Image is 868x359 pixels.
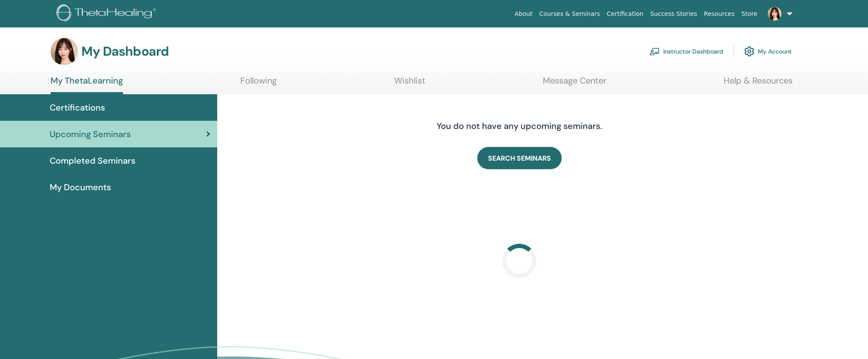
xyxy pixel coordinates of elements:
img: default.jpg [768,7,781,21]
a: Help & Resources [724,75,793,92]
a: About [511,6,536,22]
a: SEARCH SEMINARS [477,147,562,169]
a: Instructor Dashboard [650,42,723,61]
span: SEARCH SEMINARS [488,154,551,163]
a: Certification [603,6,647,22]
a: My ThetaLearning [51,75,123,94]
span: Upcoming Seminars [50,128,131,141]
img: cog.svg [744,44,754,59]
h3: My Dashboard [81,44,169,59]
a: Store [738,6,761,22]
img: chalkboard-teacher.svg [650,48,660,55]
a: Wishlist [394,75,425,92]
a: Following [240,75,277,92]
span: Certifications [50,101,105,114]
a: Success Stories [647,6,700,22]
a: Courses & Seminars [536,6,604,22]
span: Completed Seminars [50,154,135,167]
a: My Account [744,42,792,61]
a: Resources [700,6,738,22]
h4: You do not have any upcoming seminars. [384,121,654,131]
span: My Documents [50,181,111,194]
img: logo.png [57,4,159,24]
a: Message Center [543,75,606,92]
img: default.jpg [51,38,78,65]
